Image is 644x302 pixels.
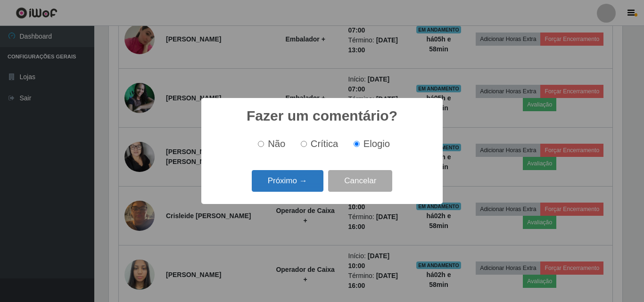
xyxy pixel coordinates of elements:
span: Não [268,139,285,149]
h2: Fazer um comentário? [247,107,397,124]
span: Crítica [311,139,339,149]
input: Elogio [354,141,360,147]
input: Crítica [301,141,307,147]
button: Próximo → [252,170,323,192]
span: Elogio [363,139,390,149]
button: Cancelar [328,170,392,192]
input: Não [258,141,264,147]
